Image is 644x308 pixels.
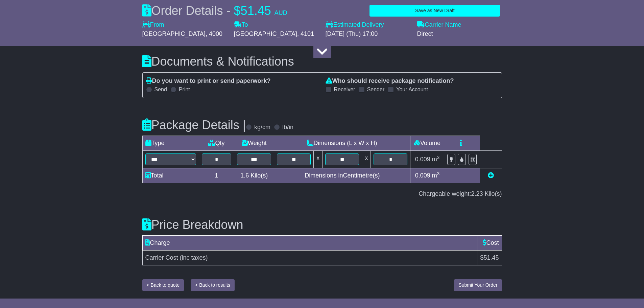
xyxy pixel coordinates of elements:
[326,21,410,29] label: Estimated Delivery
[142,168,199,183] td: Total
[367,86,385,93] label: Sender
[454,279,502,291] button: Submit Your Order
[432,172,440,179] span: m
[180,254,208,261] span: (inc taxes)
[206,30,222,37] span: , 4000
[274,168,410,183] td: Dimensions in Centimetre(s)
[274,136,410,151] td: Dimensions (L x W x H)
[275,9,287,16] span: AUD
[282,124,293,131] label: lb/in
[142,21,164,29] label: From
[326,30,410,38] div: [DATE] (Thu) 17:00
[417,30,502,38] div: Direct
[369,5,500,17] button: Save as New Draft
[410,136,444,151] td: Volume
[396,86,428,93] label: Your Account
[417,21,461,29] label: Carrier Name
[142,218,502,232] h3: Price Breakdown
[415,172,430,179] span: 0.009
[254,124,270,131] label: kg/cm
[234,136,274,151] td: Weight
[234,21,248,29] label: To
[179,86,190,93] label: Print
[191,279,235,291] button: < Back to results
[142,236,477,251] td: Charge
[326,77,454,85] label: Who should receive package notification?
[415,156,430,163] span: 0.009
[437,171,440,176] sup: 3
[297,30,314,37] span: , 4101
[199,168,234,183] td: 1
[432,156,440,163] span: m
[154,86,167,93] label: Send
[146,77,271,85] label: Do you want to print or send paperwork?
[480,254,499,261] span: $51.45
[241,4,271,18] span: 51.45
[488,172,494,179] a: Add new item
[145,254,178,261] span: Carrier Cost
[142,279,184,291] button: < Back to quote
[362,151,371,168] td: x
[142,3,287,18] div: Order Details -
[471,190,483,197] span: 2.23
[142,190,502,198] div: Chargeable weight: Kilo(s)
[142,136,199,151] td: Type
[437,155,440,160] sup: 3
[334,86,355,93] label: Receiver
[142,55,502,68] h3: Documents & Notifications
[142,30,206,37] span: [GEOGRAPHIC_DATA]
[240,172,249,179] span: 1.6
[477,236,502,251] td: Cost
[142,118,246,132] h3: Package Details |
[234,4,241,18] span: $
[234,30,297,37] span: [GEOGRAPHIC_DATA]
[458,282,497,288] span: Submit Your Order
[199,136,234,151] td: Qty
[234,168,274,183] td: Kilo(s)
[314,151,323,168] td: x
